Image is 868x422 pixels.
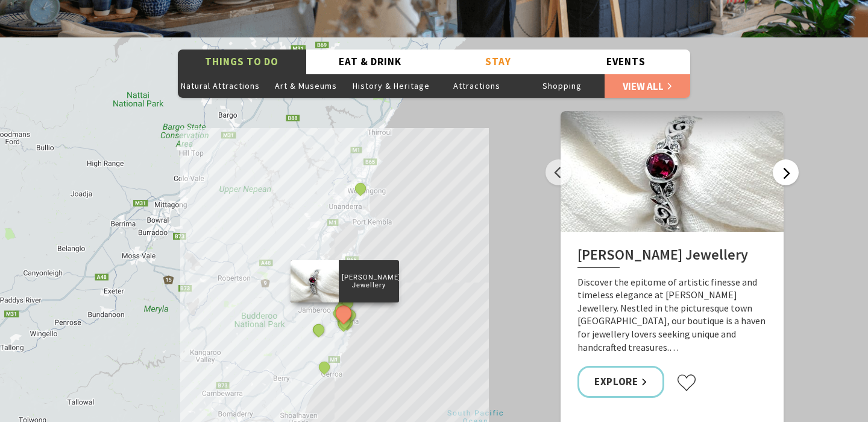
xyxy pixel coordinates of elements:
[434,50,562,74] button: Stay
[676,374,697,392] button: Click to favourite Sara Handmade Jewellery
[577,366,664,398] a: Explore
[605,74,690,98] a: View All
[263,74,349,98] button: Art & Museums
[306,50,435,74] button: Eat & Drink
[339,272,399,291] p: [PERSON_NAME] Jewellery
[520,74,605,98] button: Shopping
[178,50,306,74] button: Things To Do
[333,302,355,324] button: See detail about Sara Handmade Jewellery
[577,246,767,268] h2: [PERSON_NAME] Jewellery
[773,159,799,185] button: Next
[337,314,353,330] button: See detail about Bonaira Native Gardens, Kiama
[562,50,691,74] button: Events
[353,181,368,196] button: See detail about Miss Zoe's School of Dance
[348,74,434,98] button: History & Heritage
[577,276,767,354] p: Discover the epitome of artistic finesse and timeless elegance at [PERSON_NAME] Jewellery. Nestle...
[178,74,263,98] button: Natural Attractions
[316,359,332,375] button: See detail about Surf Camp Australia
[434,74,520,98] button: Attractions
[311,321,327,337] button: See detail about Saddleback Mountain Lookout, Kiama
[546,159,571,185] button: Previous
